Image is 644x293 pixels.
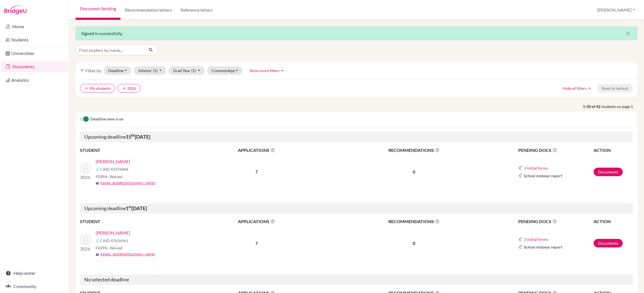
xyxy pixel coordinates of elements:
th: STUDENT [80,147,190,154]
span: PENDING DOCS [518,218,593,225]
p: 2026 [80,174,91,181]
a: Documents [594,168,623,176]
span: Filter by [85,68,101,73]
a: Universities [1,48,68,59]
span: RECOMMENDATIONS [323,218,505,225]
span: CAID 47636961 [100,238,128,244]
strong: 1-20 of 42 [583,104,601,109]
img: GOEL, Ishaan [80,163,91,174]
th: STUDENT [80,218,190,225]
button: 3 initial forms [524,165,548,171]
img: Common App logo [518,166,523,170]
a: [PERSON_NAME] [96,158,130,165]
i: close [625,30,632,37]
p: 2026 [80,246,91,252]
img: Common App logo [518,237,523,242]
button: Advisor(1) [134,66,167,75]
i: arrow_drop_up [280,68,285,73]
a: [PERSON_NAME] [96,229,130,236]
button: Close [619,27,637,40]
i: arrow_drop_up [587,85,592,91]
button: Reset to default [597,84,633,93]
button: Hide all filtersarrow_drop_up [558,84,597,93]
input: Find student by name... [76,45,144,55]
button: Deadline [103,66,132,75]
a: [EMAIL_ADDRESS][DOMAIN_NAME] [100,181,155,186]
span: FERPA [96,245,122,251]
th: ACTION [593,147,633,154]
img: Common App logo [96,238,100,243]
th: ACTION [593,218,633,225]
div: Signed in successfully. [76,27,637,40]
b: 7 [255,241,258,246]
button: 3 initial forms [524,236,548,242]
p: 0 [323,168,505,175]
span: - Waived [108,174,122,179]
h5: Upcoming deadline [80,132,633,142]
button: [PERSON_NAME] [595,5,637,15]
a: Documents [594,239,623,247]
span: PENDING DOCS [518,147,593,154]
img: Common App logo [518,173,523,178]
i: clear [85,86,88,90]
b: 15 [DATE] [126,134,150,140]
i: filter_list [80,68,84,73]
span: - Waived [108,246,122,250]
a: Help center [1,268,68,279]
span: Hide all filters [563,86,587,91]
h5: No selected deadline [80,274,633,285]
span: APPLICATIONS [190,147,323,154]
sup: st [128,205,132,209]
span: mail [96,253,99,256]
a: Students [1,34,68,45]
button: Show more filtersarrow_drop_up [245,66,290,75]
span: CAID 43376868 [100,166,128,172]
span: (1) [153,68,157,73]
img: Common App logo [518,245,523,249]
b: 1 [DATE] [126,205,147,211]
span: APPLICATIONS [190,218,323,225]
img: SHARMA, Aryan [80,234,91,246]
p: 0 [323,240,505,247]
span: School midyear report [524,244,562,250]
button: clearMy students [80,84,115,93]
span: Deadline view is on [90,116,124,123]
a: Analytics [1,75,68,86]
sup: th [131,133,135,138]
button: Grad Year(1) [168,66,205,75]
span: Show more filters [249,68,280,73]
b: 7 [255,169,258,174]
a: [EMAIL_ADDRESS][DOMAIN_NAME] [100,252,155,257]
a: Community [1,281,68,292]
span: students on page 1 [601,104,637,109]
span: (1) [191,68,196,73]
span: RECOMMENDATIONS [323,147,505,154]
i: clear [122,86,126,90]
span: mail [96,182,99,185]
a: Home [1,21,68,32]
button: clear2026 [117,84,141,93]
a: Documents [1,61,68,72]
img: Bridge-U [4,6,26,14]
span: School midyear report [524,173,562,179]
button: CommonApp [207,66,243,75]
img: Common App logo [96,167,100,171]
h5: Upcoming deadline [80,203,633,214]
span: FERPA [96,174,122,180]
